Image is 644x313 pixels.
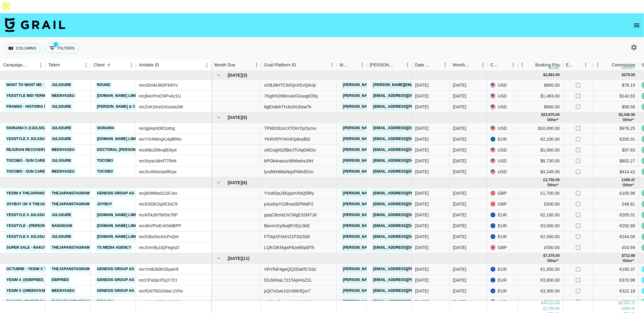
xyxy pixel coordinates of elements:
[453,212,466,218] div: Sep '25
[264,147,316,153] div: uNCegKb2fBeJTUtqGMOo
[50,222,74,230] a: nanixdani
[415,93,429,99] div: 27/5/2025
[453,147,466,153] div: Aug '25
[545,177,560,183] div: 2,750.00
[415,169,429,175] div: 18/7/2025
[543,72,545,78] div: $
[264,288,311,294] div: pQi7vGwLh2rX6tKfQur7
[242,114,247,120] span: ( 5 )
[95,222,145,230] a: [DOMAIN_NAME] LIMITED
[415,125,429,131] div: 25/6/2025
[139,266,178,272] div: recYmBJk9H2byaIr9
[593,242,639,253] div: £53.69
[367,59,412,71] div: Booker
[622,253,624,258] div: $
[623,259,634,263] span: € 883.51
[372,135,439,143] a: [EMAIL_ADDRESS][DOMAIN_NAME]
[403,60,412,69] button: Menu
[139,104,183,110] div: recZxK2mzGXozws2W
[214,254,223,263] button: hide children
[95,265,136,273] a: Genesis Group AG
[139,147,177,153] div: recM8x2MInql83tyd
[453,223,466,229] div: Sep '25
[500,61,509,69] button: Sort
[415,104,429,110] div: 17/7/2025
[453,158,466,164] div: Aug '25
[593,145,639,155] div: $97.63
[518,123,563,134] div: $10,000.00
[593,275,639,286] div: €370.98
[593,101,639,112] div: $58.58
[415,190,429,196] div: 29/8/2025
[264,212,316,218] div: ppqC8cmtLhCWgE32MTJd
[139,212,178,218] div: recKFkzlHTelOe76P
[488,145,518,155] div: USD
[95,92,145,100] a: [DOMAIN_NAME] LIMITED
[341,92,471,100] a: [PERSON_NAME][EMAIL_ADDRESS][PERSON_NAME][DOMAIN_NAME]
[50,157,73,164] a: julssure
[264,266,316,272] div: VRYlNF4geQQ2DaKfCSSz
[341,135,471,143] a: [PERSON_NAME][EMAIL_ADDRESS][PERSON_NAME][DOMAIN_NAME]
[235,61,244,69] button: Sort
[453,234,466,240] div: Sep '25
[372,287,470,295] a: [EMAIL_ADDRESS][PERSON_NAME][DOMAIN_NAME]
[95,298,114,305] a: Bokksu
[527,61,535,69] button: Sort
[341,222,471,230] a: [PERSON_NAME][EMAIL_ADDRESS][PERSON_NAME][DOMAIN_NAME]
[415,201,429,207] div: 29/8/2025
[518,134,563,145] div: €2,100.00
[139,234,179,240] div: rechSbcfooXIcPxQm
[139,125,175,131] div: recijgAqmDlCtutng
[623,118,634,122] span: € 205.01
[95,200,114,208] a: JOYBUY
[593,188,639,199] div: £165.96
[488,210,518,221] div: EUR
[50,211,73,219] a: julssure
[242,72,247,78] span: ( 3 )
[296,61,305,69] button: Sort
[415,234,429,240] div: 12/9/2025
[5,276,47,284] a: YESIM x @ebifried_
[415,82,429,88] div: 11/7/2025
[5,135,80,143] a: Yesstyle x Julssure - AGOSTO 2025
[50,103,73,110] a: julssure
[95,135,145,143] a: [DOMAIN_NAME] LIMITED
[593,134,639,145] div: €205.01
[228,114,242,120] span: [DATE]
[491,59,500,71] div: Currency
[622,72,624,78] div: $
[372,244,439,251] a: [EMAIL_ADDRESS][DOMAIN_NAME]
[5,211,88,219] a: Yesstyle x Julssure - SEPTIEMBRE 2025
[5,146,71,154] a: Rejuran Recovery - 345 cream
[372,157,439,164] a: [EMAIL_ADDRESS][DOMAIN_NAME]
[518,286,563,296] div: €3,300.00
[622,66,636,70] div: money
[159,61,168,69] button: Sort
[621,112,635,117] div: 2,340.56
[50,81,73,89] a: julssure
[45,59,91,71] div: Talent
[264,169,313,175] div: lyxdWH86aNqsFf4KdSXn
[139,201,178,207] div: rec9JIl2K2qAE3xC9
[341,103,471,110] a: [PERSON_NAME][EMAIL_ADDRESS][PERSON_NAME][DOMAIN_NAME]
[453,59,470,71] div: Month Due
[5,157,88,164] a: TOCOBO - Sun Care Press Kit campaign
[341,168,471,175] a: [PERSON_NAME][EMAIL_ADDRESS][PERSON_NAME][DOMAIN_NAME]
[53,42,59,48] span: 2
[5,43,40,53] button: Select columns
[619,112,621,117] div: $
[453,266,466,272] div: Oct '25
[488,123,518,134] div: USD
[547,259,559,263] span: € 9,050.00
[518,232,563,242] div: €2,500.00
[328,60,337,69] button: Menu
[50,146,76,154] a: meenyaseu
[5,233,136,241] a: YesStyle x Julssure - [PERSON_NAME] Seguidores Septiembre
[518,199,563,210] div: £500.00
[139,158,177,164] div: rec5sywJdmf77IfvN
[488,232,518,242] div: EUR
[228,180,242,186] span: [DATE]
[488,188,518,199] div: GBP
[341,200,471,208] a: [PERSON_NAME][EMAIL_ADDRESS][PERSON_NAME][DOMAIN_NAME]
[5,190,62,197] a: YESIM x thejapanstagram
